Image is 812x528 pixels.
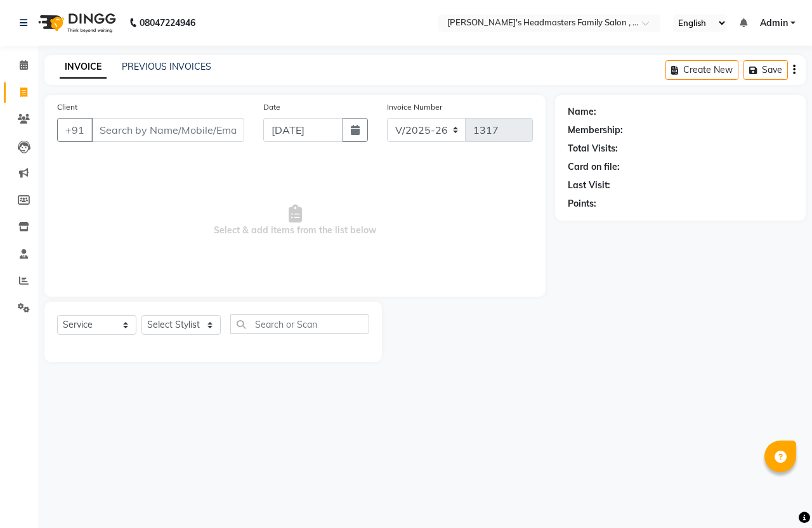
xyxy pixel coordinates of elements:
[91,118,244,142] input: Search by Name/Mobile/Email/Code
[759,477,799,515] iframe: chat widget
[57,157,533,284] span: Select & add items from the list below
[387,101,442,113] label: Invoice Number
[32,5,119,41] img: logo
[230,314,369,334] input: Search or Scan
[568,142,618,155] div: Total Visits:
[743,60,788,80] button: Save
[760,16,788,30] span: Admin
[57,118,93,142] button: +91
[568,124,623,137] div: Membership:
[568,160,620,174] div: Card on file:
[568,179,610,192] div: Last Visit:
[122,61,211,72] a: PREVIOUS INVOICES
[263,101,280,113] label: Date
[665,60,738,80] button: Create New
[140,5,195,41] b: 08047224946
[57,101,77,113] label: Client
[60,56,107,79] a: INVOICE
[568,105,596,119] div: Name:
[568,197,596,210] div: Points:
